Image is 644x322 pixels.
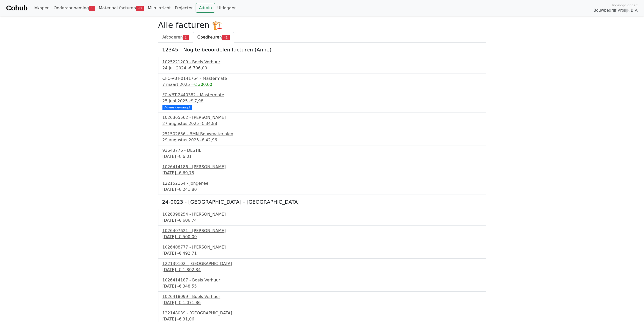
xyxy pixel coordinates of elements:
[162,211,482,223] a: 1026398254 - [PERSON_NAME][DATE] -€ 606,74
[89,6,95,11] span: 4
[162,283,482,289] div: [DATE] -
[179,171,194,175] span: € 69,75
[197,35,222,40] span: Goedkeuren
[202,121,217,126] span: € 34,88
[162,244,482,250] div: 1026408777 - [PERSON_NAME]
[162,147,482,160] a: 93643776 - DESTIL[DATE] -€ 6,01
[162,92,482,98] div: FC-VBT-2440382 - Mastermate
[162,277,482,289] a: 1026414187 - Boels Verhuur[DATE] -€ 348,55
[162,199,482,205] h5: 24-0023 - [GEOGRAPHIC_DATA] - [GEOGRAPHIC_DATA]
[158,32,193,43] a: Afcoderen2
[593,8,638,13] span: Bouwbedrijf Vrolijk B.V.
[215,3,239,13] a: Uitloggen
[162,131,482,143] a: 251502656 - BMN Bouwmaterialen29 augustus 2025 -€ 42,96
[196,3,215,13] a: Admin
[97,3,146,13] a: Materiaal facturen43
[162,300,482,306] div: [DATE] -
[162,65,482,71] div: 24 juli 2024 -
[162,277,482,283] div: 1026414187 - Boels Verhuur
[162,170,482,176] div: [DATE] -
[162,47,482,53] h5: 12345 - Nog te beoordelen facturen (Anne)
[136,6,144,11] span: 43
[179,300,201,305] span: € 1.071,86
[162,261,482,273] a: 122139102 - [GEOGRAPHIC_DATA][DATE] -€ 1.802,34
[162,244,482,256] a: 1026408777 - [PERSON_NAME][DATE] -€ 492,71
[146,3,173,13] a: Mijn inzicht
[179,187,197,192] span: € 241,80
[162,137,482,143] div: 29 augustus 2025 -
[162,82,482,88] div: 7 maart 2025 -
[162,115,482,127] a: 1026365562 - [PERSON_NAME]27 augustus 2025 -€ 34,88
[162,59,482,71] a: 1025221209 - Boels Verhuur24 juli 2024 -€ 706,00
[162,294,482,300] div: 1026418099 - Boels Verhuur
[162,180,482,186] div: 122152164 - Jongeneel
[189,66,207,70] span: € 706,00
[158,20,486,30] h2: Alle facturen 🏗️
[162,35,183,40] span: Afcoderen
[162,294,482,306] a: 1026418099 - Boels Verhuur[DATE] -€ 1.071,86
[162,310,482,316] div: 122148039 - [GEOGRAPHIC_DATA]
[162,267,482,273] div: [DATE] -
[162,234,482,240] div: [DATE] -
[6,2,27,14] a: Cohub
[162,75,482,88] a: CFC-VBT-0141754 - Mastermate7 maart 2025 --€ 300,00
[179,317,194,321] span: € 31,06
[179,218,197,223] span: € 606,74
[162,98,482,104] div: 25 juni 2025 -
[162,164,482,170] div: 1026414186 - [PERSON_NAME]
[193,32,234,43] a: Goedkeuren41
[162,75,482,82] div: CFC-VBT-0141754 - Mastermate
[162,261,482,267] div: 122139102 - [GEOGRAPHIC_DATA]
[162,147,482,154] div: 93643776 - DESTIL
[179,154,192,159] span: € 6,01
[162,250,482,256] div: [DATE] -
[162,217,482,223] div: [DATE] -
[52,3,97,13] a: Onderaanneming4
[162,59,482,65] div: 1025221209 - Boels Verhuur
[183,35,189,40] span: 2
[162,115,482,121] div: 1026365562 - [PERSON_NAME]
[193,82,212,87] span: -€ 300,00
[162,180,482,193] a: 122152164 - Jongeneel[DATE] -€ 241,80
[162,228,482,234] div: 1026407621 - [PERSON_NAME]
[612,3,638,8] span: Ingelogd onder:
[162,105,192,110] div: Advies gevraagd
[191,99,203,103] span: € 7,98
[179,234,197,239] span: € 500,00
[179,284,197,289] span: € 348,55
[162,154,482,160] div: [DATE] -
[162,186,482,193] div: [DATE] -
[162,228,482,240] a: 1026407621 - [PERSON_NAME][DATE] -€ 500,00
[162,131,482,137] div: 251502656 - BMN Bouwmaterialen
[31,3,51,13] a: Inkopen
[162,211,482,217] div: 1026398254 - [PERSON_NAME]
[179,267,201,272] span: € 1.802,34
[222,35,230,40] span: 41
[162,121,482,127] div: 27 augustus 2025 -
[162,92,482,109] a: FC-VBT-2440382 - Mastermate25 juni 2025 -€ 7,98 Advies gevraagd
[202,138,217,142] span: € 42,96
[179,251,197,256] span: € 492,71
[173,3,196,13] a: Projecten
[162,164,482,176] a: 1026414186 - [PERSON_NAME][DATE] -€ 69,75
